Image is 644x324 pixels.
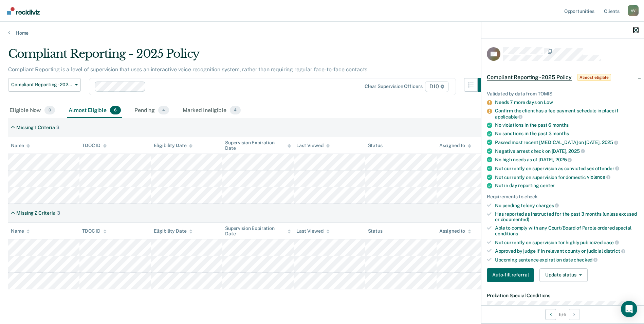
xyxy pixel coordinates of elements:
span: district [604,248,625,254]
div: Requirements to check [487,194,638,200]
span: violence [587,174,610,180]
div: Clear supervision officers [365,84,422,89]
span: 2025 [555,157,572,162]
span: months [552,131,569,136]
div: Not currently on supervision for highly publicized [495,239,638,246]
div: Passed most recent [MEDICAL_DATA] on [DATE], [495,139,638,145]
div: Eligibility Date [154,143,193,148]
span: center [540,183,555,188]
div: Pending [133,103,170,118]
span: Compliant Reporting - 2025 Policy [487,74,572,81]
span: 4 [158,106,169,115]
span: 4 [230,106,241,115]
span: 0 [44,106,55,115]
div: TDOC ID [82,143,107,148]
span: Compliant Reporting - 2025 Policy [11,82,72,88]
div: Not currently on supervision for domestic [495,174,638,180]
div: Status [368,143,383,148]
span: conditions [495,231,518,236]
button: Previous Opportunity [545,309,556,320]
img: Recidiviz [7,7,40,15]
span: 2025 [568,148,585,154]
div: Not currently on supervision as convicted sex [495,165,638,172]
div: Open Intercom Messenger [621,301,637,317]
div: No violations in the past 6 [495,122,638,128]
span: months [552,122,569,128]
span: D10 [425,81,448,92]
div: 3 [56,125,59,130]
span: charges [536,203,559,208]
div: Compliant Reporting - 2025 Policy [8,47,491,66]
div: 6 / 6 [481,305,644,323]
div: Has reported as instructed for the past 3 months (unless excused or [495,211,638,223]
div: Last Viewed [296,143,329,148]
span: documented) [501,217,529,222]
div: TDOC ID [82,228,107,234]
div: Validated by data from TOMIS [487,91,638,97]
div: Assigned to [439,228,471,234]
div: Confirm the client has a fee payment schedule in place if applicable [495,108,638,120]
div: Negative arrest check on [DATE], [495,148,638,154]
a: Navigate to form link [487,268,537,282]
span: 6 [110,106,121,115]
div: Approved by judge if in relevant county or judicial [495,248,638,254]
div: Last Viewed [296,228,329,234]
div: Missing 1 Criteria [16,125,55,130]
button: Next Opportunity [569,309,580,320]
dt: Probation Special Conditions [487,293,638,299]
span: 2025 [602,140,618,145]
div: 3 [57,210,60,216]
div: Missing 2 Criteria [16,210,55,216]
div: Eligibility Date [154,228,193,234]
div: A V [628,5,639,16]
div: Not in day reporting [495,183,638,188]
div: Almost Eligible [67,103,122,118]
div: Supervision Expiration Date [225,226,291,237]
p: Compliant Reporting is a level of supervision that uses an interactive voice recognition system, ... [8,66,369,73]
div: No sanctions in the past 3 [495,131,638,137]
div: Supervision Expiration Date [225,140,291,151]
button: Auto-fill referral [487,268,534,282]
div: Name [11,228,30,234]
span: offender [595,166,620,171]
div: Status [368,228,383,234]
div: Assigned to [439,143,471,148]
div: Eligible Now [8,103,56,118]
div: Marked Ineligible [181,103,242,118]
div: Compliant Reporting - 2025 PolicyAlmost eligible [481,67,644,88]
div: Name [11,143,30,148]
span: checked [574,257,597,263]
div: Needs 7 more days on Low [495,100,638,105]
div: No high needs as of [DATE], [495,157,638,163]
div: Able to comply with any Court/Board of Parole ordered special [495,225,638,237]
button: Profile dropdown button [628,5,639,16]
div: No pending felony [495,202,638,209]
button: Update status [539,268,587,282]
span: case [604,240,619,245]
div: Upcoming sentence expiration date [495,257,638,263]
a: Home [8,30,636,36]
span: Almost eligible [577,74,611,81]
